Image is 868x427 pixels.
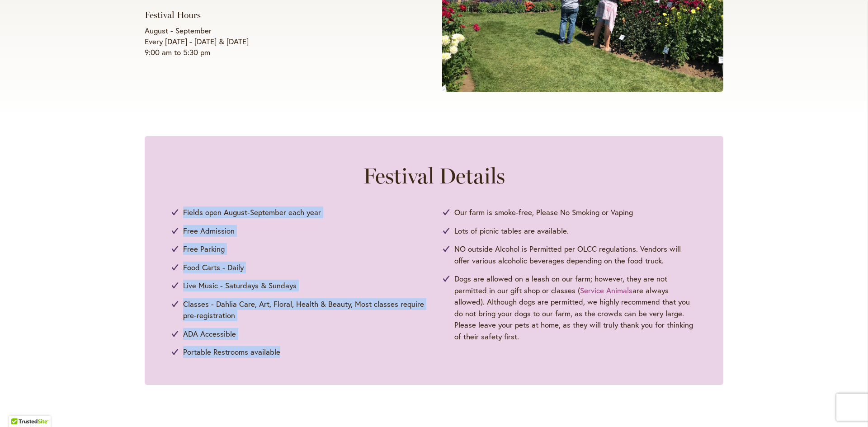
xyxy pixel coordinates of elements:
span: Classes - Dahlia Care, Art, Floral, Health & Beauty, Most classes require pre-registration [183,298,425,321]
span: ADA Accessible [183,328,236,340]
span: Free Parking [183,243,225,255]
span: Our farm is smoke-free, Please No Smoking or Vaping [454,206,633,218]
span: NO outside Alcohol is Permitted per OLCC regulations. Vendors will offer various alcoholic bevera... [454,243,696,266]
span: Lots of picnic tables are available. [454,225,569,237]
span: Live Music - Saturdays & Sundays [183,280,297,291]
span: Portable Restrooms available [183,346,280,358]
a: Service Animals [580,285,632,296]
span: Dogs are allowed on a leash on our farm; however, they are not permitted in our gift shop or clas... [454,273,696,342]
h3: Festival Hours [145,9,408,21]
h2: Festival Details [172,163,696,188]
span: Food Carts - Daily [183,262,244,273]
p: August - September Every [DATE] - [DATE] & [DATE] 9:00 am to 5:30 pm [145,25,408,58]
span: Fields open August-September each year [183,206,321,218]
span: Free Admission [183,225,235,237]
